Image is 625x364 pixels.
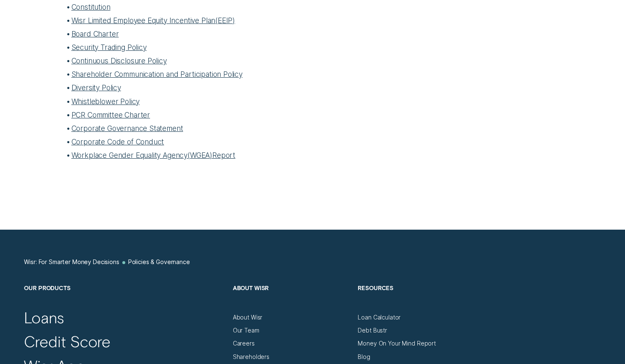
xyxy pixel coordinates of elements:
span: ( [187,151,190,160]
a: Continuous Disclosure Policy [71,56,167,65]
a: Whistleblower Policy [71,97,140,106]
span: ) [232,16,235,25]
h2: Our Products [24,284,225,314]
a: Security Trading Policy [71,43,147,52]
a: Shareholder Communication and Participation Policy [71,70,243,79]
a: PCR Committee Charter [71,110,150,119]
a: Board Charter [71,29,119,38]
a: Corporate Governance Statement [71,124,183,133]
a: Loan Calculator [358,314,401,321]
h2: About Wisr [233,284,351,314]
a: Blog [358,354,370,361]
a: Loans [24,308,64,327]
span: ( [215,16,218,25]
a: About Wisr [233,314,263,321]
a: Diversity Policy [71,83,121,92]
a: Corporate Code of Conduct [71,137,164,146]
a: Policies & Governance [128,259,190,266]
a: Shareholders [233,354,269,361]
a: Debt Bustr [358,327,387,334]
span: ) [210,151,212,160]
a: Constitution [71,3,111,11]
a: Credit Score [24,332,111,351]
a: Wisr: For Smarter Money Decisions [24,259,119,266]
a: Workplace Gender Equality AgencyWGEAReport [71,151,235,160]
a: Money On Your Mind Report [358,340,436,347]
a: Wisr Limited Employee Equity Incentive PlanEEIP [71,16,235,25]
a: Careers [233,340,255,347]
a: Our Team [233,327,259,334]
h2: Resources [358,284,475,314]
